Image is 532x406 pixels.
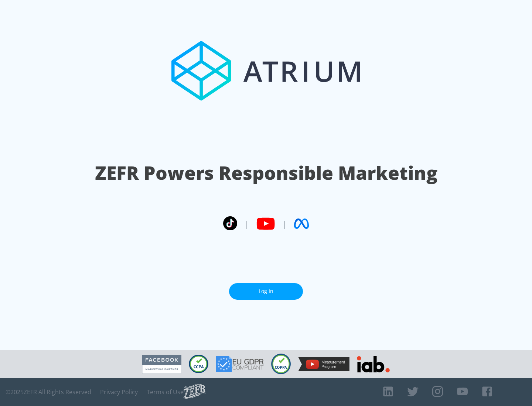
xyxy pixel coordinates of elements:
a: Privacy Policy [100,388,138,396]
h1: ZEFR Powers Responsible Marketing [95,160,437,186]
span: | [245,218,249,229]
img: YouTube Measurement Program [298,357,349,371]
img: COPPA Compliant [271,354,291,374]
a: Terms of Use [147,388,184,396]
img: CCPA Compliant [189,355,208,373]
img: Facebook Marketing Partner [142,355,181,374]
img: IAB [357,356,390,372]
span: | [282,218,287,229]
img: GDPR Compliant [216,356,264,372]
span: © 2025 ZEFR All Rights Reserved [6,388,91,396]
a: Log In [229,283,303,300]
